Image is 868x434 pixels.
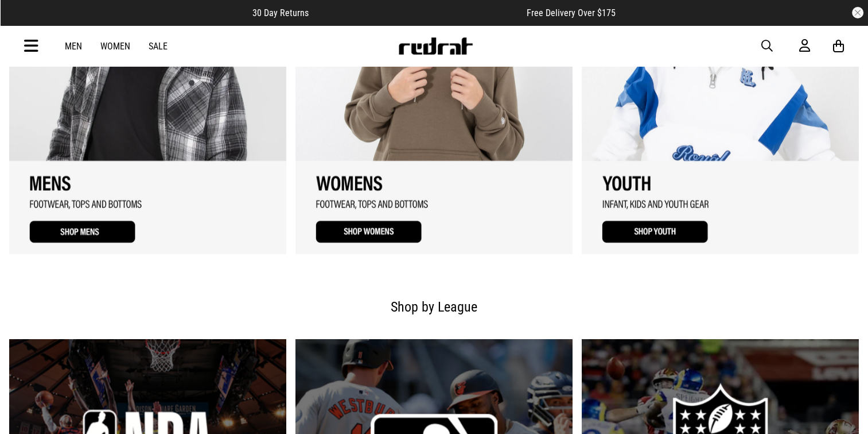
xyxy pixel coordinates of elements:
[332,7,504,18] iframe: Customer reviews powered by Trustpilot
[398,37,473,55] img: Redrat logo
[100,41,130,52] a: Women
[65,41,82,52] a: Men
[527,7,616,18] span: Free Delivery Over $175
[252,7,309,18] span: 30 Day Returns
[149,41,168,52] a: Sale
[9,5,44,39] button: Open LiveChat chat widget
[18,295,850,318] h2: Shop by League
